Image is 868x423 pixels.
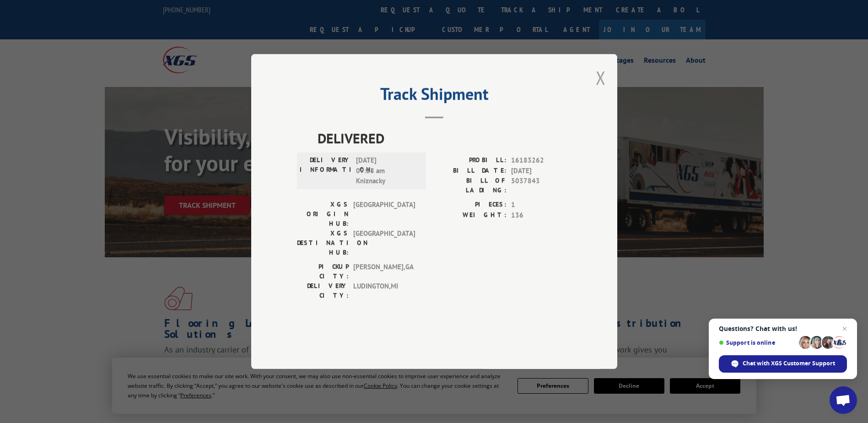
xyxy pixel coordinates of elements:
[434,176,507,195] label: BILL OF LADING:
[511,200,571,210] span: 1
[297,228,349,257] label: XGS DESTINATION HUB:
[300,155,351,186] label: DELIVERY INFORMATION:
[596,65,606,90] button: Close modal
[511,166,571,176] span: [DATE]
[353,228,415,257] span: [GEOGRAPHIC_DATA]
[434,210,507,221] label: WEIGHT:
[743,359,835,368] span: Chat with XGS Customer Support
[830,386,857,414] div: Open chat
[353,262,415,281] span: [PERSON_NAME] , GA
[297,200,349,228] label: XGS ORIGIN HUB:
[719,325,847,332] span: Questions? Chat with us!
[318,128,571,148] span: DELIVERED
[434,155,507,166] label: PROBILL:
[297,262,349,281] label: PICKUP CITY:
[719,355,847,373] div: Chat with XGS Customer Support
[353,281,415,300] span: LUDINGTON , MI
[353,200,415,228] span: [GEOGRAPHIC_DATA]
[297,87,571,105] h2: Track Shipment
[719,339,796,346] span: Support is online
[434,200,507,210] label: PIECES:
[297,281,349,300] label: DELIVERY CITY:
[511,155,571,166] span: 16183262
[434,166,507,176] label: BILL DATE:
[511,176,571,195] span: 5037843
[511,210,571,221] span: 136
[839,323,850,334] span: Close chat
[356,155,418,186] span: [DATE] 09:38 am Kniznacky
